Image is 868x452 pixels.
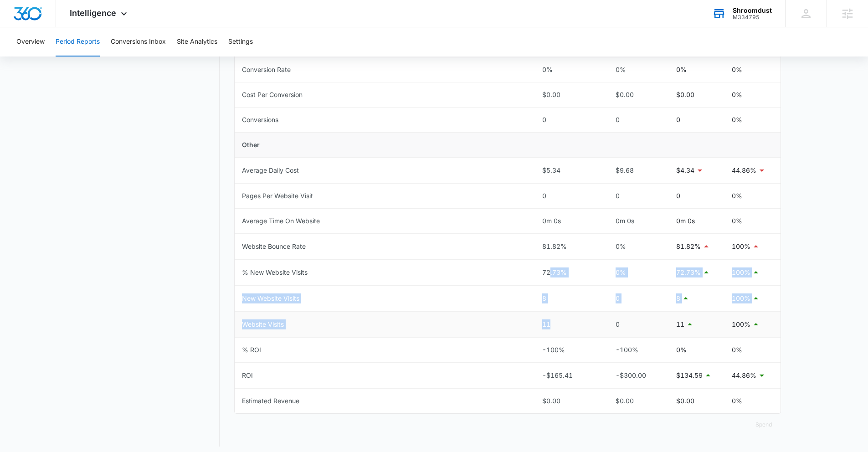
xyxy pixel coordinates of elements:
button: Conversions Inbox [111,27,166,56]
p: 0m 0s [676,216,695,226]
button: Spend [746,414,781,436]
div: Domain: [DOMAIN_NAME] [24,24,100,31]
p: 0 [676,191,680,201]
div: ROI [242,370,253,380]
div: 8 [542,293,595,303]
span: Intelligence [70,8,116,18]
div: 0m 0s [609,216,662,226]
p: 0% [676,65,687,75]
div: New Website Visits [242,293,299,303]
div: v 4.0.25 [26,15,45,22]
div: 0% [609,241,662,252]
div: Keywords by Traffic [101,54,154,60]
div: $0.00 [609,396,662,406]
div: Website Visits [242,319,284,329]
img: tab_keywords_by_traffic_grey.svg [91,53,98,60]
div: 0% [609,65,662,75]
p: 100% [732,267,750,277]
button: Overview [16,27,45,56]
div: -100% [542,345,595,355]
p: 72.73% [676,267,701,277]
p: 0% [732,65,742,75]
p: $0.00 [676,396,694,406]
div: 0 [609,293,662,303]
p: 0% [732,191,742,201]
p: 100% [732,241,750,252]
p: 11 [676,319,684,329]
div: Estimated Revenue [242,396,299,406]
div: -$300.00 [609,370,662,380]
img: website_grey.svg [15,24,22,31]
p: 44.86% [732,370,756,380]
div: $0.00 [609,90,662,100]
p: 100% [732,293,750,303]
div: $0.00 [542,396,595,406]
div: -$165.41 [542,370,595,380]
p: 100% [732,319,750,329]
p: $4.34 [676,165,694,175]
div: 0 [542,115,595,125]
div: $9.68 [609,165,662,175]
div: 81.82% [542,241,595,252]
p: 0% [676,345,687,355]
p: 0% [732,115,742,125]
div: Pages Per Website Visit [242,191,313,201]
div: Website Bounce Rate [242,241,306,252]
div: $5.34 [542,165,595,175]
div: 0 [609,319,662,329]
img: tab_domain_overview_orange.svg [25,53,32,60]
div: Conversion Rate [242,65,291,75]
div: account id [733,14,772,21]
p: 44.86% [732,165,756,175]
p: $0.00 [676,90,694,100]
p: $134.59 [676,370,703,380]
p: 0 [676,115,680,125]
p: 81.82% [676,241,701,252]
button: Site Analytics [177,27,217,56]
p: 0% [732,90,742,100]
div: 0% [542,65,595,75]
div: Average Time On Website [242,216,320,226]
p: 8 [676,293,680,303]
div: 72.73% [542,267,595,277]
div: $0.00 [542,90,595,100]
button: Settings [228,27,253,56]
div: Cost Per Conversion [242,90,303,100]
td: Other [235,133,781,158]
div: 0 [609,191,662,201]
div: Conversions [242,115,278,125]
div: 0 [609,115,662,125]
div: % ROI [242,345,261,355]
div: -100% [609,345,662,355]
button: Period Reports [56,27,100,56]
div: Average Daily Cost [242,165,299,175]
p: 0% [732,345,742,355]
img: logo_orange.svg [15,15,22,22]
p: 0% [732,396,742,406]
p: 0% [732,216,742,226]
div: 0 [542,191,595,201]
div: 0% [609,267,662,277]
div: 0m 0s [542,216,595,226]
div: % New Website Visits [242,267,308,277]
div: Domain Overview [35,54,82,60]
div: 11 [542,319,595,329]
div: account name [733,7,772,14]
